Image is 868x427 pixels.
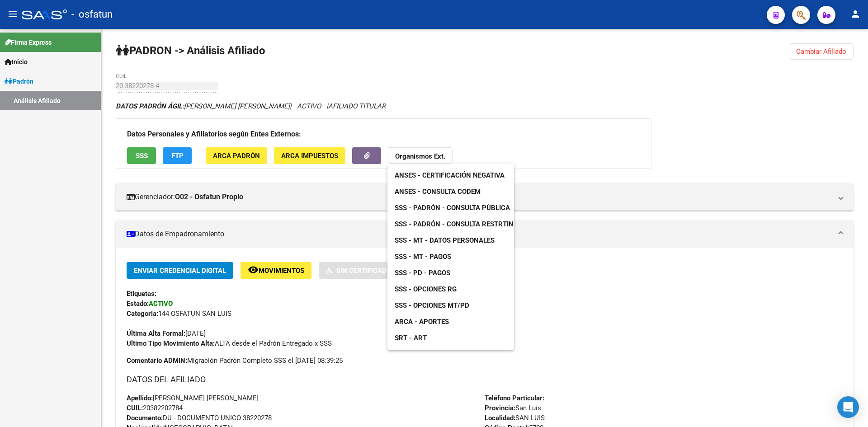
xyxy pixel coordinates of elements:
[395,220,529,228] span: SSS - Padrón - Consulta Restrtingida
[387,249,458,265] a: SSS - MT - Pagos
[387,183,488,200] a: ANSES - Consulta CODEM
[387,167,512,183] a: ANSES - Certificación Negativa
[395,318,449,326] span: ARCA - Aportes
[387,265,458,281] a: SSS - PD - Pagos
[395,285,457,293] span: SSS - Opciones RG
[387,330,514,346] a: SRT - ART
[395,301,469,310] span: SSS - Opciones MT/PD
[395,334,427,342] span: SRT - ART
[395,269,450,277] span: SSS - PD - Pagos
[387,281,464,297] a: SSS - Opciones RG
[395,171,505,179] span: ANSES - Certificación Negativa
[837,396,859,418] div: Open Intercom Messenger
[387,297,476,314] a: SSS - Opciones MT/PD
[395,236,495,244] span: SSS - MT - Datos Personales
[387,216,536,232] a: SSS - Padrón - Consulta Restrtingida
[395,253,451,261] span: SSS - MT - Pagos
[395,204,510,212] span: SSS - Padrón - Consulta Pública
[387,200,517,216] a: SSS - Padrón - Consulta Pública
[395,188,481,196] span: ANSES - Consulta CODEM
[387,232,502,249] a: SSS - MT - Datos Personales
[387,314,456,330] a: ARCA - Aportes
